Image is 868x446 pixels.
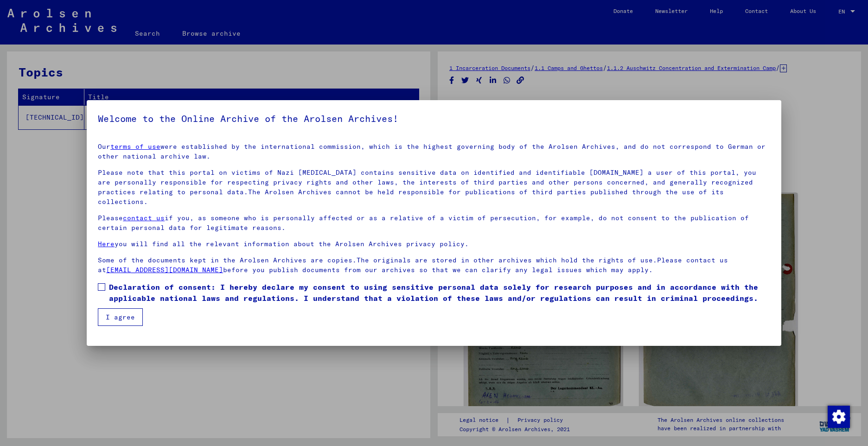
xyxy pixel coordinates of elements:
h5: Welcome to the Online Archive of the Arolsen Archives! [98,111,770,126]
a: terms of use [110,142,160,151]
a: contact us [123,214,165,222]
a: Here [98,240,115,248]
p: you will find all the relevant information about the Arolsen Archives privacy policy. [98,239,770,249]
a: [EMAIL_ADDRESS][DOMAIN_NAME] [106,266,223,274]
p: Our were established by the international commission, which is the highest governing body of the ... [98,142,770,161]
span: Declaration of consent: I hereby declare my consent to using sensitive personal data solely for r... [109,281,770,304]
p: Please if you, as someone who is personally affected or as a relative of a victim of persecution,... [98,213,770,233]
button: I agree [98,308,143,326]
p: Please note that this portal on victims of Nazi [MEDICAL_DATA] contains sensitive data on identif... [98,168,770,207]
img: Change consent [828,406,850,428]
p: Some of the documents kept in the Arolsen Archives are copies.The originals are stored in other a... [98,255,770,275]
